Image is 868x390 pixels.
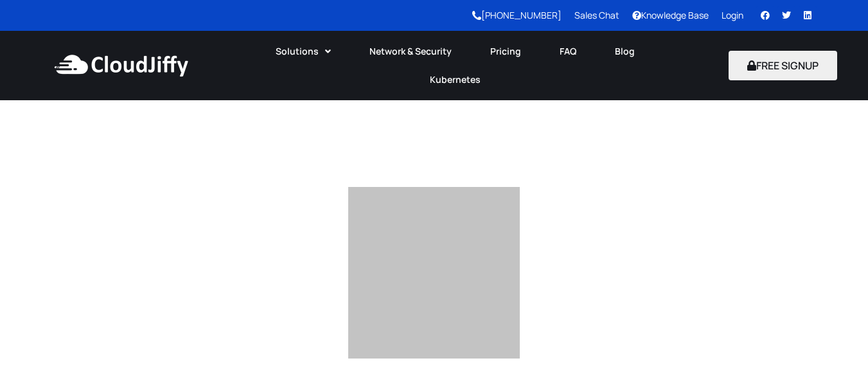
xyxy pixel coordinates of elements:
a: Solutions [256,37,350,66]
a: Login [722,9,743,21]
a: [PHONE_NUMBER] [472,9,562,21]
a: Knowledge Base [632,9,709,21]
img: Page Not Found [348,187,520,359]
a: Network & Security [350,37,471,66]
a: Sales Chat [574,9,619,21]
a: FAQ [540,37,596,66]
a: Pricing [471,37,540,66]
a: Blog [596,37,654,66]
a: FREE SIGNUP [729,58,837,73]
a: Kubernetes [411,66,500,94]
button: FREE SIGNUP [729,51,837,80]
